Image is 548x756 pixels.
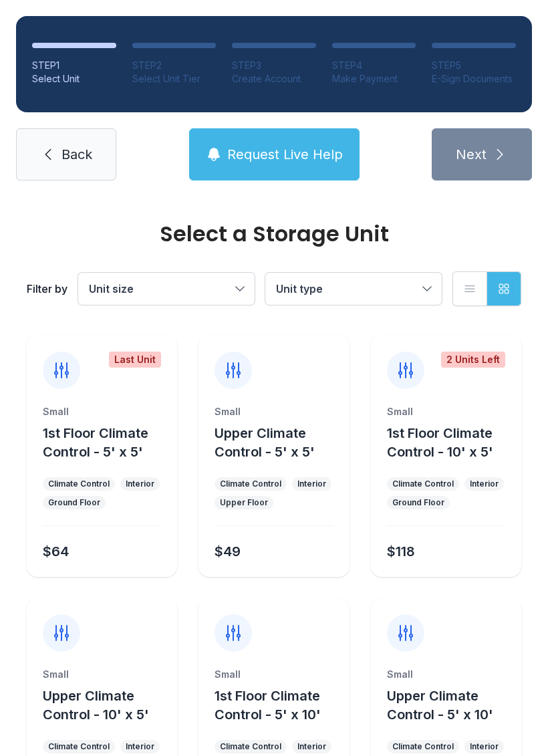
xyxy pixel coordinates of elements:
button: 1st Floor Climate Control - 5' x 10' [215,686,344,724]
div: Small [215,668,333,681]
span: Upper Climate Control - 10' x 5' [43,688,149,723]
div: Last Unit [109,352,161,368]
div: STEP 3 [232,59,316,72]
div: STEP 4 [332,59,416,72]
div: Small [43,668,161,681]
button: 1st Floor Climate Control - 10' x 5' [387,424,516,461]
button: Upper Climate Control - 5' x 10' [387,686,516,724]
button: 1st Floor Climate Control - 5' x 5' [43,424,172,461]
div: Climate Control [392,479,454,489]
div: Small [387,668,505,681]
div: Interior [297,741,326,752]
div: Climate Control [48,741,110,752]
div: 2 Units Left [441,352,505,368]
button: Unit size [78,273,255,305]
div: Interior [470,741,499,752]
button: Upper Climate Control - 10' x 5' [43,686,172,724]
div: Interior [126,479,154,489]
span: Request Live Help [227,145,343,164]
div: STEP 2 [132,59,217,72]
span: Back [61,145,92,164]
div: Small [387,405,505,418]
div: Upper Floor [220,497,268,508]
div: Climate Control [48,479,110,489]
div: $118 [387,542,415,561]
span: 1st Floor Climate Control - 5' x 5' [43,425,148,460]
div: Select Unit Tier [132,72,217,86]
div: Interior [126,741,154,752]
div: $49 [215,542,241,561]
span: Next [456,145,487,164]
div: Ground Floor [392,497,444,508]
div: Create Account [232,72,316,86]
div: Ground Floor [48,497,100,508]
span: Unit size [89,282,134,295]
div: Interior [297,479,326,489]
span: Upper Climate Control - 5' x 10' [387,688,493,723]
button: Upper Climate Control - 5' x 5' [215,424,344,461]
div: Select a Storage Unit [27,223,521,245]
div: Select Unit [32,72,116,86]
span: Upper Climate Control - 5' x 5' [215,425,315,460]
span: Unit type [276,282,323,295]
div: STEP 1 [32,59,116,72]
div: $64 [43,542,69,561]
div: E-Sign Documents [432,72,516,86]
button: Unit type [265,273,442,305]
div: Climate Control [220,741,281,752]
div: Climate Control [220,479,281,489]
div: Interior [470,479,499,489]
div: Filter by [27,281,67,297]
div: Make Payment [332,72,416,86]
div: STEP 5 [432,59,516,72]
div: Climate Control [392,741,454,752]
div: Small [43,405,161,418]
span: 1st Floor Climate Control - 5' x 10' [215,688,321,723]
div: Small [215,405,333,418]
span: 1st Floor Climate Control - 10' x 5' [387,425,493,460]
